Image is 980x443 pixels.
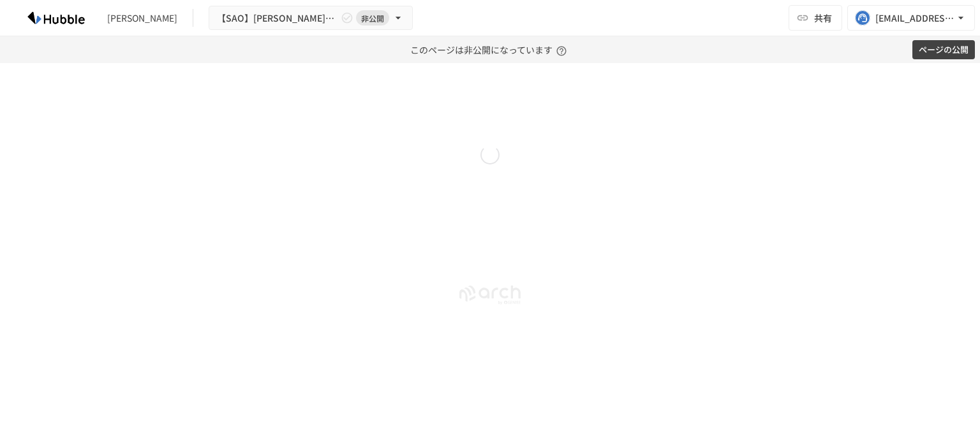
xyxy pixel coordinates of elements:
[107,11,177,25] div: [PERSON_NAME]
[789,5,842,31] button: 共有
[15,8,97,28] img: HzDRNkGCf7KYO4GfwKnzITak6oVsp5RHeZBEM1dQFiQ
[847,5,975,31] button: [EMAIL_ADDRESS][DOMAIN_NAME]
[875,10,954,26] div: [EMAIL_ADDRESS][DOMAIN_NAME]
[912,40,975,60] button: ページの公開
[814,11,832,25] span: 共有
[356,11,389,25] span: 非公開
[209,6,413,31] button: 【SAO】[PERSON_NAME]用_Hubble操作説明資料非公開
[217,10,338,26] span: 【SAO】[PERSON_NAME]用_Hubble操作説明資料
[410,36,570,63] p: このページは非公開になっています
